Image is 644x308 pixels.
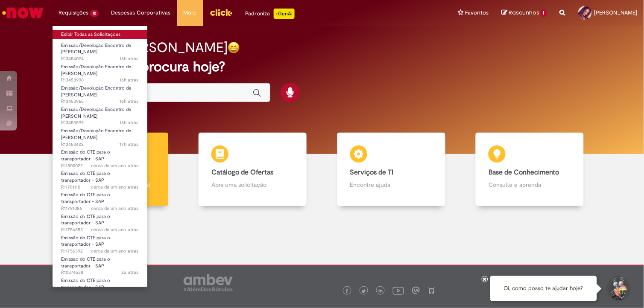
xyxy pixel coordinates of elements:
[111,9,171,17] span: Despesas Corporativas
[362,289,366,293] img: logo_footer_twitter.png
[122,269,139,276] span: 2a atrás
[412,287,420,294] img: logo_footer_workplace.png
[53,62,147,81] a: Aberto R13453998 : Emissão/Devolução Encontro de Contas Fornecedor
[465,9,489,17] span: Favoritos
[61,184,139,191] span: R11781110
[61,42,131,55] span: Emissão/Devolução Encontro de [PERSON_NAME]
[53,105,147,123] a: Aberto R13453899 : Emissão/Devolução Encontro de Contas Fornecedor
[61,141,139,148] span: R13453422
[120,55,139,62] time: 27/08/2025 17:43:26
[53,41,147,59] a: Aberto R13454024 : Emissão/Devolução Encontro de Contas Fornecedor
[120,98,139,105] time: 27/08/2025 17:33:34
[120,119,139,126] span: 16h atrás
[541,9,547,17] span: 1
[120,141,139,148] span: 17h atrás
[61,85,131,98] span: Emissão/Devolução Encontro de [PERSON_NAME]
[274,9,295,19] p: +GenAi
[345,289,349,293] img: logo_footer_facebook.png
[91,227,139,233] time: 14/07/2024 12:32:01
[53,233,147,252] a: Aberto R11756392 : Emissão do CTE para o transportador - SAP
[184,9,197,17] span: More
[91,248,139,254] time: 13/07/2024 13:12:02
[246,9,295,19] div: Padroniza
[53,148,147,166] a: Aberto R11800022 : Emissão do CTE para o transportador - SAP
[61,227,139,233] span: R11756853
[509,9,539,17] span: Rascunhos
[90,10,99,17] span: 12
[53,84,147,102] a: Aberto R13453965 : Emissão/Devolução Encontro de Contas Fornecedor
[61,256,110,269] span: Emissão do CTE para o transportador - SAP
[53,276,147,294] a: Aberto R10245857 : Emissão do CTE para o transportador - SAP
[52,26,148,288] ul: Requisições
[91,163,139,169] span: cerca de um ano atrás
[211,168,273,177] b: Catálogo de Ofertas
[91,227,139,233] span: cerca de um ano atrás
[61,235,110,248] span: Emissão do CTE para o transportador - SAP
[184,133,322,206] a: Catálogo de Ofertas Abra uma solicitação
[61,248,139,255] span: R11756392
[53,126,147,145] a: Aberto R13453422 : Emissão/Devolução Encontro de Contas Fornecedor
[61,149,110,162] span: Emissão do CTE para o transportador - SAP
[120,119,139,126] time: 27/08/2025 17:22:17
[61,163,139,169] span: R11800022
[379,289,383,294] img: logo_footer_linkedin.png
[489,168,559,177] b: Base de Conhecimento
[428,287,436,294] img: logo_footer_naosei.png
[91,248,139,254] span: cerca de um ano atrás
[45,133,184,206] a: Tirar dúvidas Tirar dúvidas com Lupi Assist e Gen Ai
[53,30,147,39] a: Exibir Todas as Solicitações
[61,106,131,119] span: Emissão/Devolução Encontro de [PERSON_NAME]
[64,59,580,74] h2: O que você procura hoje?
[61,98,139,105] span: R13453965
[61,277,110,291] span: Emissão do CTE para o transportador - SAP
[350,180,433,189] p: Encontre ajuda
[61,55,139,62] span: R13454024
[120,98,139,105] span: 16h atrás
[61,170,110,183] span: Emissão do CTE para o transportador - SAP
[594,9,638,16] span: [PERSON_NAME]
[501,9,547,17] a: Rascunhos
[461,133,600,206] a: Base de Conhecimento Consulte e aprenda
[489,180,571,189] p: Consulte e aprenda
[184,274,233,291] img: logo_footer_ambev_rotulo_gray.png
[61,128,131,141] span: Emissão/Devolução Encontro de [PERSON_NAME]
[61,119,139,126] span: R13453899
[120,77,139,83] span: 16h atrás
[1,4,45,21] img: ServiceNow
[228,41,240,54] img: happy-face.png
[91,184,139,190] span: cerca de um ano atrás
[61,269,139,276] span: R10374538
[211,180,294,189] p: Abra uma solicitação
[393,285,404,296] img: logo_footer_youtube.png
[53,190,147,209] a: Aberto R11781086 : Emissão do CTE para o transportador - SAP
[490,276,597,301] div: Oi, como posso te ajudar hoje?
[53,255,147,273] a: Aberto R10374538 : Emissão do CTE para o transportador - SAP
[61,64,131,77] span: Emissão/Devolução Encontro de [PERSON_NAME]
[53,169,147,187] a: Aberto R11781110 : Emissão do CTE para o transportador - SAP
[91,184,139,190] time: 20/07/2024 13:42:21
[91,205,139,212] span: cerca de um ano atrás
[61,77,139,84] span: R13453998
[91,205,139,212] time: 20/07/2024 13:03:08
[120,77,139,83] time: 27/08/2025 17:39:13
[91,163,139,169] time: 26/07/2024 10:42:54
[322,133,461,206] a: Serviços de TI Encontre ajuda
[210,6,233,19] img: click_logo_yellow_360x200.png
[120,55,139,62] span: 16h atrás
[120,141,139,148] time: 27/08/2025 16:07:14
[122,269,139,276] time: 02/09/2023 02:43:39
[350,168,394,177] b: Serviços de TI
[59,9,88,17] span: Requisições
[606,276,631,302] button: Iniciar Conversa de Suporte
[61,205,139,212] span: R11781086
[53,212,147,230] a: Aberto R11756853 : Emissão do CTE para o transportador - SAP
[61,192,110,205] span: Emissão do CTE para o transportador - SAP
[61,213,110,227] span: Emissão do CTE para o transportador - SAP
